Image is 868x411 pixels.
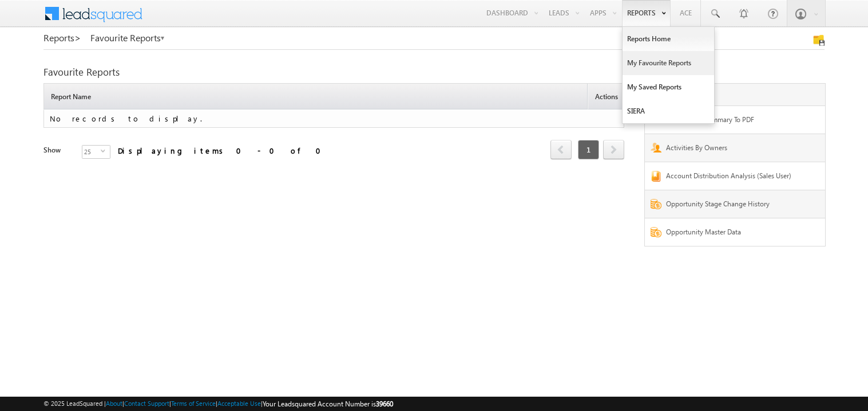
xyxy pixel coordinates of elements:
[74,31,81,44] span: >
[651,199,661,209] img: Report
[603,141,624,159] a: next
[171,400,216,407] a: Terms of Service
[623,99,714,123] a: SIERA
[43,67,825,77] div: Favourite Reports
[651,143,661,152] img: Report
[666,171,800,184] a: Account Distribution Analysis (Sales User)
[263,400,393,408] span: Your Leadsquared Account Number is
[118,144,328,157] div: Displaying items 0 - 0 of 0
[623,51,714,75] a: My Favourite Reports
[623,75,714,99] a: My Saved Reports
[90,33,165,43] a: Favourite Reports
[550,140,572,159] span: prev
[651,171,661,182] img: Report
[43,33,81,43] a: Reports>
[813,34,825,46] img: Manage all your saved reports!
[47,85,587,109] span: Report Name
[106,400,122,407] a: About
[101,148,110,154] span: select
[666,143,800,156] a: Activities By Owners
[43,145,73,155] div: Show
[217,400,261,407] a: Acceptable Use
[603,140,624,159] span: next
[666,199,800,212] a: Opportunity Stage Change History
[591,85,624,109] span: Actions
[578,140,599,159] span: 1
[376,400,393,408] span: 39660
[124,400,169,407] a: Contact Support
[623,27,714,51] a: Reports Home
[666,115,800,128] a: Productivity Summary To PDF
[666,227,800,240] a: Opportunity Master Data
[43,398,393,409] span: © 2025 LeadSquared | | | | |
[550,141,572,159] a: prev
[43,109,624,128] td: No records to display.
[651,227,661,237] img: Report
[82,146,101,158] span: 25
